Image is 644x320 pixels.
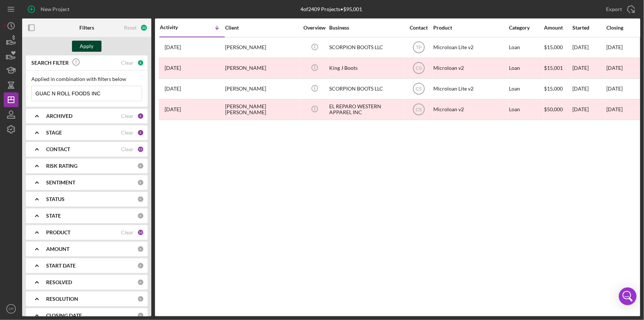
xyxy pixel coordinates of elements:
[46,130,62,136] b: STAGE
[544,25,572,31] div: Amount
[8,307,13,311] text: CP
[160,24,192,30] div: Activity
[31,60,69,66] b: SEARCH FILTER
[46,146,70,152] b: CONTACT
[165,106,181,112] time: 2024-02-20 17:27
[606,44,623,50] time: [DATE]
[509,79,543,99] div: Loan
[433,25,507,31] div: Product
[46,263,76,269] b: START DATE
[509,25,543,31] div: Category
[137,179,144,186] div: 0
[46,163,78,169] b: RISK RATING
[433,79,507,99] div: Microloan Lite v2
[80,41,94,52] div: Apply
[225,79,299,99] div: [PERSON_NAME]
[137,113,144,119] div: 2
[137,196,144,202] div: 0
[509,100,543,119] div: Loan
[137,163,144,169] div: 0
[165,65,181,71] time: 2025-06-03 17:17
[416,45,421,50] text: TP
[606,65,623,71] time: [DATE]
[606,2,622,17] div: Export
[46,113,72,119] b: ARCHIVED
[433,38,507,57] div: Microloan Lite v2
[137,246,144,252] div: 0
[572,58,606,78] div: [DATE]
[544,79,572,99] div: $15,000
[329,38,403,57] div: SCORPION BOOTS LLC
[433,100,507,119] div: Microloan v2
[329,25,403,31] div: Business
[79,25,94,31] b: Filters
[509,58,543,78] div: Loan
[572,38,606,57] div: [DATE]
[544,38,572,57] div: $15,000
[41,2,69,17] div: New Project
[416,66,422,71] text: CS
[46,180,75,185] b: SENTIMENT
[46,313,82,319] b: CLOSING DATE
[137,229,144,236] div: 10
[46,213,61,219] b: STATE
[137,212,144,219] div: 0
[137,146,144,153] div: 15
[46,229,70,235] b: PRODUCT
[137,279,144,286] div: 0
[509,38,543,57] div: Loan
[416,86,422,92] text: CS
[329,58,403,78] div: King J Boots
[433,58,507,78] div: Microloan v2
[225,25,299,31] div: Client
[225,58,299,78] div: [PERSON_NAME]
[329,79,403,99] div: SCORPION BOOTS LLC
[619,287,637,305] div: Open Intercom Messenger
[606,85,623,92] time: [DATE]
[121,229,134,235] div: Clear
[137,59,144,66] div: 1
[31,76,142,82] div: Applied in combination with filters below
[544,100,572,119] div: $50,000
[137,312,144,319] div: 0
[225,38,299,57] div: [PERSON_NAME]
[121,130,134,136] div: Clear
[46,296,78,302] b: RESOLUTION
[140,24,148,31] div: 33
[599,2,640,17] button: Export
[300,6,362,12] div: 4 of 2409 Projects • $95,001
[137,262,144,269] div: 0
[572,79,606,99] div: [DATE]
[572,25,606,31] div: Started
[22,2,77,17] button: New Project
[416,107,422,112] text: CS
[124,25,137,31] div: Reset
[72,41,101,52] button: Apply
[121,146,134,152] div: Clear
[544,58,572,78] div: $15,001
[137,296,144,302] div: 0
[121,113,134,119] div: Clear
[121,60,134,66] div: Clear
[165,86,181,92] time: 2024-11-06 22:19
[405,25,433,31] div: Contact
[4,302,18,316] button: CP
[137,129,144,136] div: 5
[329,100,403,119] div: EL REPARO WESTERN APPAREL INC
[46,246,69,252] b: AMOUNT
[46,279,72,285] b: RESOLVED
[606,106,623,112] time: [DATE]
[46,196,65,202] b: STATUS
[165,44,181,50] time: 2025-07-22 00:01
[572,100,606,119] div: [DATE]
[301,25,328,31] div: Overview
[225,100,299,119] div: [PERSON_NAME] [PERSON_NAME]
